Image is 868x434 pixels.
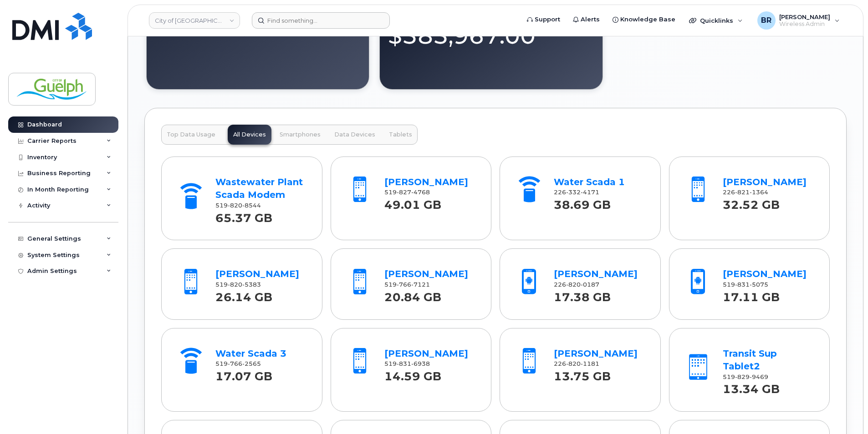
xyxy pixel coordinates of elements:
[215,360,261,367] span: 519
[215,177,303,201] a: Wastewater Plant Scada Modem
[761,15,771,26] span: BR
[750,373,768,380] span: 9469
[215,281,261,288] span: 519
[215,348,286,359] a: Water Scada 3
[554,177,625,187] a: Water Scada 1
[242,281,261,288] span: 5383
[735,373,750,380] span: 829
[242,202,261,209] span: 8544
[384,364,441,383] strong: 14.59 GB
[167,131,215,138] span: Top Data Usage
[554,348,638,359] a: [PERSON_NAME]
[723,268,807,279] a: [PERSON_NAME]
[397,189,411,196] span: 827
[606,10,682,29] a: Knowledge Base
[581,15,600,24] span: Alerts
[274,125,326,145] button: Smartphones
[779,13,830,20] span: [PERSON_NAME]
[215,206,272,225] strong: 65.37 GB
[581,189,599,196] span: 4171
[554,285,611,304] strong: 17.38 GB
[411,281,430,288] span: 7121
[750,281,768,288] span: 5075
[397,281,411,288] span: 766
[554,281,599,288] span: 226
[228,281,242,288] span: 820
[723,377,780,396] strong: 13.34 GB
[215,202,261,209] span: 519
[384,268,468,279] a: [PERSON_NAME]
[566,281,581,288] span: 820
[723,177,807,187] a: [PERSON_NAME]
[581,360,599,367] span: 1181
[723,348,777,372] a: Transit Sup Tablet2
[735,281,750,288] span: 831
[566,360,581,367] span: 820
[384,189,430,196] span: 519
[411,189,430,196] span: 4768
[384,193,441,212] strong: 49.01 GB
[554,268,638,279] a: [PERSON_NAME]
[750,189,768,196] span: 1364
[723,281,768,288] span: 519
[581,281,599,288] span: 0187
[554,189,599,196] span: 226
[228,202,242,209] span: 820
[215,268,299,279] a: [PERSON_NAME]
[751,11,846,30] div: Brendan Raftis
[149,12,240,29] a: City of Guelph
[384,281,430,288] span: 519
[723,189,768,196] span: 226
[161,125,221,145] button: Top Data Usage
[567,10,606,29] a: Alerts
[535,15,560,24] span: Support
[723,193,780,212] strong: 32.52 GB
[554,364,611,383] strong: 13.75 GB
[383,125,418,145] button: Tablets
[779,20,830,28] span: Wireless Admin
[735,189,750,196] span: 821
[723,285,780,304] strong: 17.11 GB
[554,360,599,367] span: 226
[384,177,468,187] a: [PERSON_NAME]
[329,125,381,145] button: Data Devices
[521,10,567,29] a: Support
[700,17,733,24] span: Quicklinks
[620,15,675,24] span: Knowledge Base
[215,364,272,383] strong: 17.07 GB
[683,11,749,30] div: Quicklinks
[334,131,375,138] span: Data Devices
[411,360,430,367] span: 6938
[566,189,581,196] span: 332
[280,131,321,138] span: Smartphones
[252,12,390,29] input: Find something...
[242,360,261,367] span: 2565
[215,285,272,304] strong: 26.14 GB
[397,360,411,367] span: 831
[723,373,768,380] span: 519
[384,285,441,304] strong: 20.84 GB
[554,193,611,212] strong: 38.69 GB
[384,348,468,359] a: [PERSON_NAME]
[389,131,412,138] span: Tablets
[228,360,242,367] span: 766
[384,360,430,367] span: 519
